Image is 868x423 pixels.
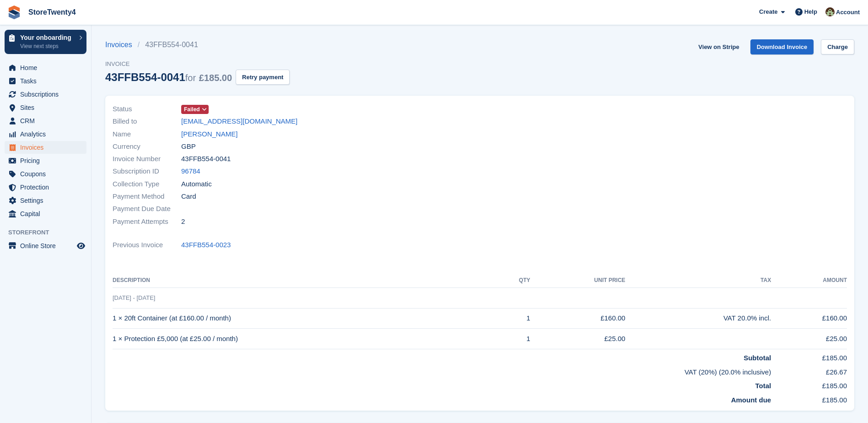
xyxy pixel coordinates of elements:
span: Failed [184,105,200,114]
td: £160.00 [530,308,625,329]
span: Invoice [105,60,290,69]
span: Tasks [20,75,75,87]
td: £160.00 [771,308,847,329]
a: menu [5,88,86,101]
th: Description [113,273,496,288]
td: £185.00 [771,391,847,406]
a: menu [5,114,86,127]
span: 2 [181,217,185,227]
a: 96784 [181,166,200,177]
td: 1 [496,308,530,329]
td: 1 × 20ft Container (at £160.00 / month) [113,308,496,329]
a: [EMAIL_ADDRESS][DOMAIN_NAME] [181,116,297,127]
td: £185.00 [771,377,847,391]
td: VAT (20%) (20.0% inclusive) [113,363,771,378]
td: £25.00 [771,329,847,349]
a: Charge [821,39,854,54]
span: GBP [181,141,196,152]
th: Amount [771,273,847,288]
span: Create [759,7,777,16]
a: menu [5,128,86,141]
span: Subscription ID [113,166,181,177]
span: Coupons [20,168,75,180]
a: Invoices [105,39,138,50]
a: 43FFB554-0023 [181,240,231,250]
strong: Subtotal [744,354,771,362]
a: menu [5,141,86,154]
a: menu [5,194,86,207]
span: Billed to [113,116,181,127]
span: Settings [20,194,75,207]
span: Card [181,191,196,202]
span: Invoices [20,141,75,154]
span: Pricing [20,154,75,167]
a: menu [5,181,86,194]
a: menu [5,207,86,220]
span: for [185,73,196,83]
a: Your onboarding View next steps [5,30,86,54]
span: Online Store [20,239,75,252]
span: Account [836,8,860,17]
img: stora-icon-8386f47178a22dfd0bd8f6a31ec36ba5ce8667c1dd55bd0f319d3a0aa187defe.svg [7,5,21,19]
a: menu [5,101,86,114]
a: menu [5,75,86,87]
td: £185.00 [771,349,847,363]
span: Protection [20,181,75,194]
span: Analytics [20,128,75,141]
p: Your onboarding [20,34,75,41]
div: 43FFB554-0041 [105,71,232,83]
span: CRM [20,114,75,127]
a: menu [5,61,86,74]
th: Tax [625,273,771,288]
a: Preview store [75,240,86,251]
span: Previous Invoice [113,240,181,250]
td: 1 [496,329,530,349]
a: Download Invoice [750,39,814,54]
span: Automatic [181,179,212,190]
th: QTY [496,273,530,288]
span: 43FFB554-0041 [181,154,231,164]
td: £25.00 [530,329,625,349]
span: Collection Type [113,179,181,190]
a: Failed [181,104,209,114]
td: 1 × Protection £5,000 (at £25.00 / month) [113,329,496,349]
span: Sites [20,101,75,114]
a: StoreTwenty4 [25,5,80,20]
p: View next steps [20,42,75,50]
span: Invoice Number [113,154,181,164]
span: Capital [20,207,75,220]
button: Retry payment [236,70,290,85]
div: VAT 20.0% incl. [625,313,771,324]
img: Lee Hanlon [825,7,835,16]
a: [PERSON_NAME] [181,129,237,140]
span: Storefront [8,228,91,237]
th: Unit Price [530,273,625,288]
a: menu [5,168,86,180]
span: Payment Attempts [113,217,181,227]
a: menu [5,154,86,167]
strong: Amount due [731,396,771,404]
span: Subscriptions [20,88,75,101]
span: Payment Method [113,191,181,202]
a: View on Stripe [695,39,743,54]
span: Home [20,61,75,74]
span: Name [113,129,181,140]
span: Help [804,7,817,16]
td: £26.67 [771,363,847,378]
a: menu [5,239,86,252]
span: Currency [113,141,181,152]
span: Status [113,104,181,114]
nav: breadcrumbs [105,39,290,50]
span: £185.00 [199,73,232,83]
strong: Total [755,382,771,390]
span: [DATE] - [DATE] [113,294,155,301]
span: Payment Due Date [113,204,181,214]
